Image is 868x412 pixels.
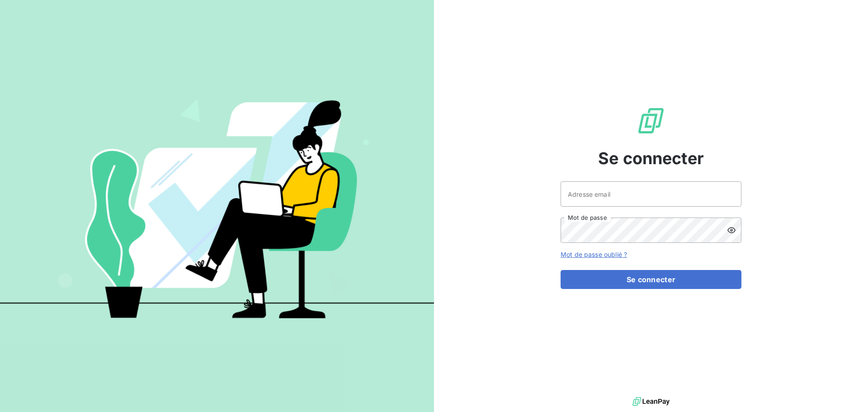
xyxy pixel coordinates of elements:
span: Se connecter [598,146,704,170]
img: logo [632,395,670,408]
a: Mot de passe oublié ? [561,251,627,258]
img: Logo LeanPay [637,106,665,135]
input: placeholder [561,181,741,207]
button: Se connecter [561,270,741,289]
